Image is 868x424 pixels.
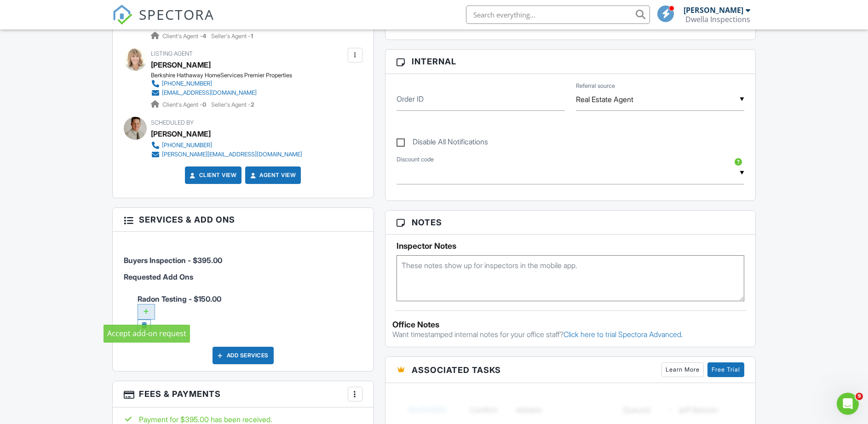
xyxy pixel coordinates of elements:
div: [PERSON_NAME] [151,127,211,141]
div: [EMAIL_ADDRESS][DOMAIN_NAME] [162,89,257,97]
a: [PHONE_NUMBER] [151,141,302,150]
li: Service: Buyers Inspection [124,239,362,273]
label: Order ID [397,94,424,104]
div: [PHONE_NUMBER] [162,80,212,87]
a: [PERSON_NAME] [151,58,211,72]
h3: Fees & Payments [113,381,374,407]
span: Radon Testing - $150.00 [138,294,362,329]
span: Listing Agent [151,50,193,57]
span: 9 [856,393,863,400]
a: Client View [188,171,237,180]
span: SPECTORA [139,5,214,24]
div: Berkshire Hathaway HomeServices Premier Properties [151,72,292,79]
div: Add Services [213,347,274,364]
a: [EMAIL_ADDRESS][DOMAIN_NAME] [151,88,285,97]
strong: 0 [202,101,206,108]
div: Dwella Inspections [685,15,750,24]
span: Client's Agent - [162,33,207,40]
strong: 1 [251,33,253,40]
h3: Notes [385,211,756,235]
div: [PERSON_NAME][EMAIL_ADDRESS][DOMAIN_NAME] [162,151,302,158]
p: Want timestamped internal notes for your office staff? [392,329,749,339]
span: Seller's Agent - [211,101,254,108]
span: Seller's Agent - [211,33,253,40]
a: Free Trial [707,362,744,377]
label: Referral source [576,82,615,90]
span: Client's Agent - [162,101,207,108]
a: [PHONE_NUMBER] [151,79,285,88]
label: Discount code [397,155,434,164]
label: Disable All Notifications [397,138,488,149]
div: Office Notes [392,320,749,329]
h3: Services & Add ons [113,208,374,232]
span: Scheduled By [151,119,194,126]
h3: Internal [385,50,756,74]
input: Search everything... [466,6,650,24]
strong: 2 [251,101,254,108]
iframe: Intercom live chat [837,393,859,415]
h5: Inspector Notes [397,241,745,251]
div: [PERSON_NAME] [684,6,743,15]
span: Associated Tasks [412,364,501,376]
div: [PHONE_NUMBER] [162,142,212,149]
a: [PERSON_NAME][EMAIL_ADDRESS][DOMAIN_NAME] [151,150,302,159]
h6: Requested Add Ons [124,273,362,281]
a: Learn More [661,362,704,377]
a: Click here to trial Spectora Advanced. [563,330,683,339]
img: The Best Home Inspection Software - Spectora [112,5,132,25]
a: SPECTORA [112,12,214,32]
strong: 4 [202,33,206,40]
a: Agent View [248,171,296,180]
span: Buyers Inspection - $395.00 [124,256,222,265]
